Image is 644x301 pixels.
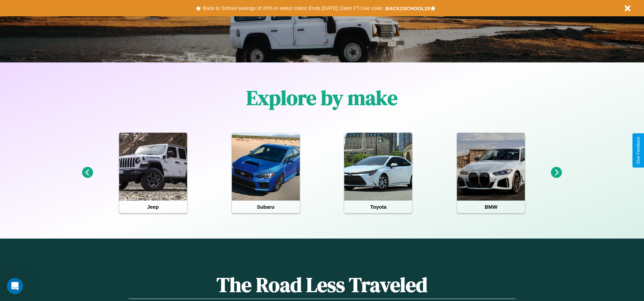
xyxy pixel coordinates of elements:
h4: Jeep [119,201,187,213]
h4: BMW [457,201,525,213]
div: Give Feedback [636,137,641,164]
button: Back to School savings of 20% in select cities! Ends [DATE] 10am PT.Use code: [201,3,385,13]
b: BACK2SCHOOL20 [385,5,430,11]
h4: Subaru [232,201,300,213]
iframe: Intercom live chat [7,278,23,294]
h4: Toyota [344,201,412,213]
h1: Explore by make [246,84,398,112]
h1: The Road Less Traveled [129,271,515,299]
